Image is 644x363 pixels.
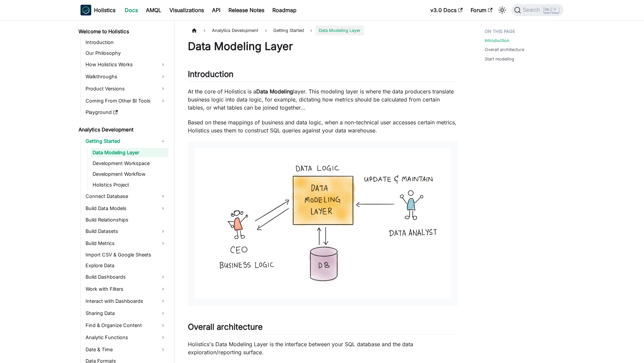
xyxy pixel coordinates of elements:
p: Holistics's Data Modeling Layer is the interface between your SQL database and the data explorati... [188,340,458,356]
a: Interact with Dashboards [84,296,168,307]
button: Search (Ctrl+K) [512,4,563,16]
a: Development Workflow [91,169,168,179]
a: Start modeling [485,56,514,62]
a: Date & Time [84,344,168,355]
a: Release Notes [224,5,268,15]
button: Switch between dark and light mode (currently light mode) [497,5,507,15]
a: Welcome to Holistics [76,27,168,36]
a: Data Modeling Layer [91,148,168,157]
h1: Data Modeling Layer [188,40,458,53]
a: Build Relationships [84,215,168,225]
h2: Overall architecture [188,322,458,335]
a: Explore Data [84,261,168,270]
a: Analytic Functions [84,332,168,343]
p: Based on these mappings of business and data logic, when a non-technical user accesses certain me... [188,118,458,134]
a: Visualizations [165,5,208,15]
nav: Breadcrumbs [188,26,458,35]
a: Docs [121,5,142,15]
a: Sharing Data [84,308,168,319]
a: Import CSV & Google Sheets [84,250,168,259]
b: Holistics [94,6,115,14]
a: Build Metrics [84,238,168,249]
a: Holistics Project [91,180,168,190]
a: Work with Filters [84,284,168,294]
a: Forum [467,5,496,15]
a: Roadmap [268,5,301,15]
img: Data Modeling Layer [195,148,451,299]
a: Build Datasets [84,226,168,237]
span: Search [521,7,544,13]
span: Analytics Development [209,26,262,35]
a: Connect Database [84,191,168,202]
span: Data Modeling Layer [315,26,364,35]
a: Coming From Other BI Tools [84,95,168,106]
nav: Docs sidebar [74,20,174,363]
a: Our Philosophy [84,48,168,58]
a: HolisticsHolistics [80,5,115,15]
a: Playground [84,108,168,117]
a: v3.0 Docs [426,5,467,15]
a: Build Data Models [84,203,168,214]
a: Getting Started [84,136,168,147]
img: Holistics [80,5,91,15]
a: Analytics Development [76,125,168,134]
p: At the core of Holistics is a layer. This modeling layer is where the data producers translate bu... [188,87,458,112]
kbd: K [552,7,559,13]
a: API [208,5,224,15]
a: Product Versions [84,83,168,94]
a: Overall architecture [485,46,524,53]
a: Development Workspace [91,159,168,168]
strong: Data Modeling [256,88,293,95]
a: Introduction [84,38,168,47]
a: Walkthroughs [84,71,168,82]
a: AMQL [142,5,165,15]
a: Home page [188,26,201,35]
a: Introduction [485,37,509,44]
a: Build Dashboards [84,272,168,282]
h2: Introduction [188,69,458,82]
a: Find & Organize Content [84,320,168,331]
a: How Holistics Works [84,59,168,70]
span: Getting Started [270,26,307,35]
